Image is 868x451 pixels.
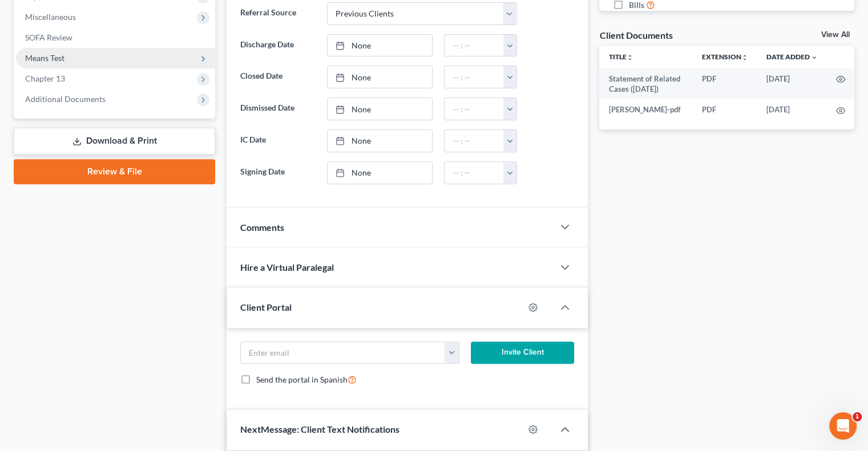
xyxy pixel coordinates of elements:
span: NextMessage: Client Text Notifications [240,424,399,434]
a: None [328,98,433,120]
div: Client Documents [599,29,672,41]
label: Referral Source [235,2,321,25]
span: Chapter 13 [25,74,65,83]
input: -- : -- [445,162,504,184]
span: Hire a Virtual Paralegal [240,262,334,273]
td: PDF [693,99,757,120]
input: Enter email [241,342,445,364]
input: -- : -- [445,130,504,152]
span: Comments [240,222,284,233]
a: None [328,130,433,152]
i: unfold_more [741,54,748,61]
td: Statement of Related Cases ([DATE]) [599,68,693,100]
i: expand_more [811,54,818,61]
span: SOFA Review [25,32,72,42]
span: Miscellaneous [25,12,76,22]
span: 1 [853,412,862,421]
td: [DATE] [757,99,827,120]
i: unfold_more [626,54,633,61]
a: None [328,35,433,56]
span: Client Portal [240,302,292,312]
span: Means Test [25,53,64,63]
label: Signing Date [235,161,321,184]
a: View All [821,31,850,39]
span: Send the portal in Spanish [256,375,348,384]
label: Dismissed Date [235,97,321,120]
a: Review & File [14,159,215,184]
label: IC Date [235,129,321,152]
a: Date Added expand_more [766,52,818,61]
a: Extensionunfold_more [702,52,748,61]
a: None [328,66,433,88]
td: [PERSON_NAME]-pdf [599,99,693,120]
input: -- : -- [445,98,504,120]
label: Discharge Date [235,34,321,57]
label: Closed Date [235,66,321,88]
input: -- : -- [445,66,504,88]
button: Invite Client [471,342,575,364]
td: [DATE] [757,68,827,100]
a: Titleunfold_more [608,52,633,61]
a: SOFA Review [16,27,215,48]
span: Additional Documents [25,94,106,104]
input: -- : -- [445,35,504,56]
td: PDF [693,68,757,100]
iframe: Intercom live chat [829,412,857,440]
a: Download & Print [14,128,215,155]
a: None [328,162,433,184]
